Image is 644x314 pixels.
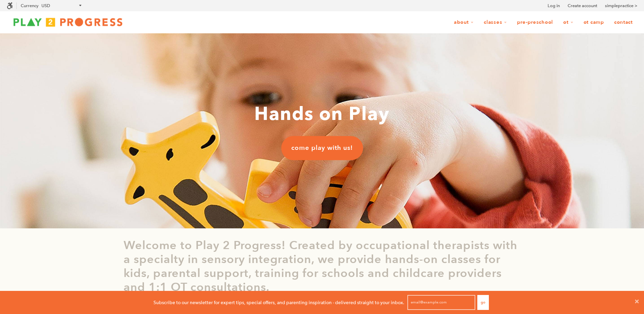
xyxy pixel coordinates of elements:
[548,2,560,9] a: Log in
[21,3,38,8] label: Currency
[513,16,557,29] a: Pre-Preschool
[477,295,489,310] button: Go
[479,16,511,29] a: Classes
[579,16,608,29] a: OT Camp
[568,2,597,9] a: Create account
[153,299,404,306] p: Subscribe to our newsletter for expert tips, special offers, and parenting inspiration - delivere...
[559,16,578,29] a: OT
[281,136,363,160] a: come play with us!
[7,15,129,29] img: Play2Progress logo
[610,16,637,29] a: Contact
[605,2,637,9] a: simplepractice >
[407,295,475,310] input: email@example.com
[124,239,521,294] p: Welcome to Play 2 Progress! Created by occupational therapists with a specialty in sensory integr...
[449,16,478,29] a: About
[291,144,353,153] span: come play with us!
